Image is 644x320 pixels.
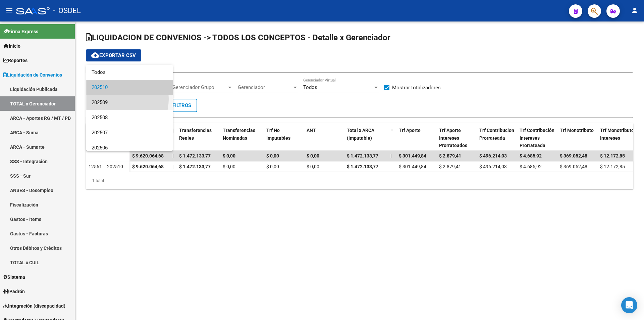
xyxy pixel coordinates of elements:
div: Open Intercom Messenger [621,297,637,313]
span: 202508 [92,110,167,125]
span: 202507 [92,125,167,140]
span: 202509 [92,95,167,110]
span: 202510 [92,80,167,95]
span: Todos [92,65,167,80]
span: 202506 [92,140,167,155]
